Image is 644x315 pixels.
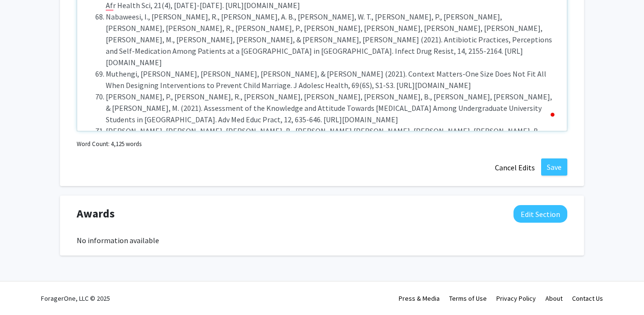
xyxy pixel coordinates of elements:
div: ForagerOne, LLC © 2025 [41,282,110,315]
div: No information available [77,235,567,246]
a: Privacy Policy [496,294,536,303]
li: [PERSON_NAME], P., [PERSON_NAME], R., [PERSON_NAME], [PERSON_NAME], [PERSON_NAME], B., [PERSON_NA... [106,91,557,125]
a: Contact Us [572,294,603,303]
li: Muthengi, [PERSON_NAME], [PERSON_NAME], [PERSON_NAME], & [PERSON_NAME] (2021). Context Matters-On... [106,68,557,91]
button: Save [541,158,567,176]
iframe: Chat [7,272,40,308]
button: Cancel Edits [489,158,541,177]
span: Awards [77,205,115,222]
button: Edit Awards [513,205,567,223]
a: Press & Media [399,294,440,303]
a: About [545,294,563,303]
li: Nabaweesi, I., [PERSON_NAME], R., [PERSON_NAME], A. B., [PERSON_NAME], W. T., [PERSON_NAME], P., ... [106,11,557,68]
a: Terms of Use [449,294,487,303]
small: Word Count: 4,125 words [77,139,141,148]
li: [PERSON_NAME], [PERSON_NAME], [PERSON_NAME], B., [PERSON_NAME] [PERSON_NAME], [PERSON_NAME], [PER... [106,125,557,194]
